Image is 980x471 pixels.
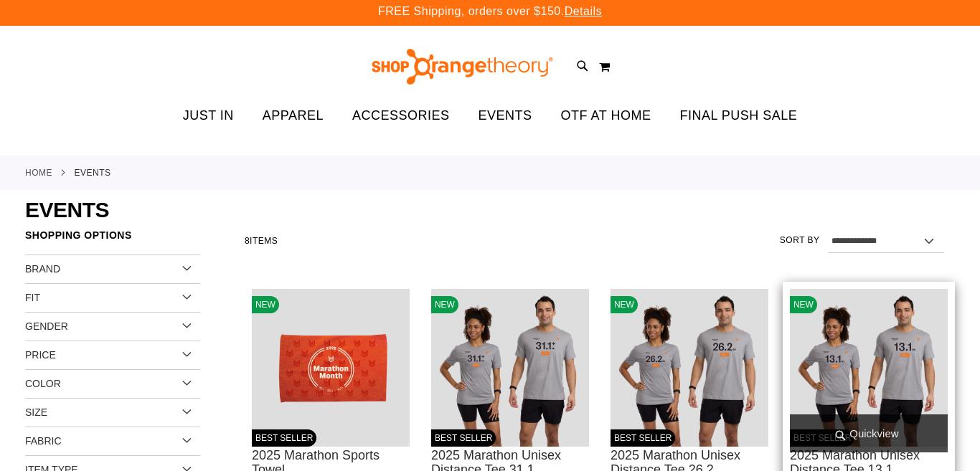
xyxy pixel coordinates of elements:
[378,4,602,20] p: FREE Shipping, orders over $150.
[25,320,68,332] span: Gender
[679,100,797,132] span: FINAL PUSH SALE
[431,429,496,447] span: BEST SELLER
[790,296,817,313] span: NEW
[252,289,410,447] img: 2025 Marathon Sports Towel
[25,349,56,361] span: Price
[665,100,811,133] a: FINAL PUSH SALE
[25,198,109,222] span: EVENTS
[25,406,47,418] span: Size
[245,230,278,252] h2: Items
[338,100,464,133] a: ACCESSORIES
[252,429,316,447] span: BEST SELLER
[252,289,410,449] a: 2025 Marathon Sports TowelNEWBEST SELLER
[611,296,638,313] span: NEW
[25,166,52,179] a: Home
[25,435,62,447] span: Fabric
[75,166,111,179] strong: EVENTS
[790,289,948,449] a: 2025 Marathon Unisex Distance Tee 13.1NEWBEST SELLER
[431,289,589,447] img: 2025 Marathon Unisex Distance Tee 31.1
[565,5,602,17] a: Details
[790,289,948,447] img: 2025 Marathon Unisex Distance Tee 13.1
[790,414,948,452] a: Quickview
[263,100,324,132] span: APPAREL
[25,292,40,303] span: Fit
[561,100,651,132] span: OTF AT HOME
[547,100,666,133] a: OTF AT HOME
[352,100,450,132] span: ACCESSORIES
[25,223,200,255] strong: Shopping Options
[252,296,279,313] span: NEW
[183,100,234,132] span: JUST IN
[169,100,248,133] a: JUST IN
[464,100,547,132] a: EVENTS
[25,378,61,389] span: Color
[25,263,60,275] span: Brand
[431,289,589,449] a: 2025 Marathon Unisex Distance Tee 31.1NEWBEST SELLER
[369,49,555,85] img: Shop Orangetheory
[248,100,338,133] a: APPAREL
[245,236,250,246] span: 8
[479,100,532,132] span: EVENTS
[611,289,768,447] img: 2025 Marathon Unisex Distance Tee 26.2
[611,429,675,447] span: BEST SELLER
[431,296,458,313] span: NEW
[780,234,820,247] label: Sort By
[611,289,768,449] a: 2025 Marathon Unisex Distance Tee 26.2NEWBEST SELLER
